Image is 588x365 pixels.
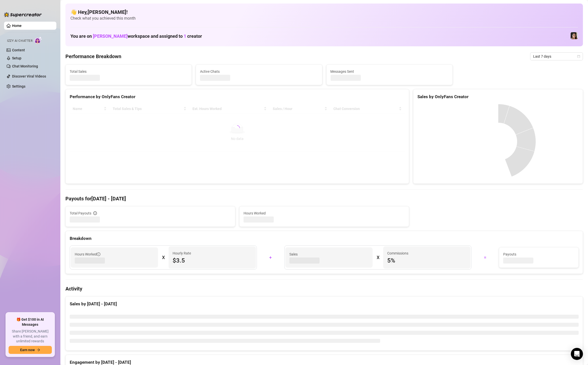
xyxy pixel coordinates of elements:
span: $3.5 [173,257,252,265]
h4: Activity [65,285,583,292]
div: X [162,253,165,262]
div: Performance by OnlyFans Creator [70,93,405,100]
img: AI Chatter [34,36,42,44]
span: Payouts [503,251,574,257]
div: = [475,253,496,262]
span: Hours Worked [244,210,405,216]
span: loading [235,125,240,130]
img: logo-BBDzfeDw.svg [4,12,42,17]
div: Open Intercom Messenger [571,348,583,360]
span: info-circle [97,252,100,256]
span: calendar [577,55,580,58]
span: arrow-right [37,348,40,352]
a: Settings [12,84,25,88]
span: 5 % [387,257,466,265]
span: info-circle [93,211,97,215]
a: Content [12,48,25,52]
article: Commissions [387,250,408,256]
h1: You are on workspace and assigned to creator [70,33,202,39]
div: Sales by [DATE] - [DATE] [70,301,579,307]
span: Sales [289,251,369,257]
span: [PERSON_NAME] [93,33,128,39]
article: Hourly Rate [173,250,191,256]
span: Izzy AI Chatter [7,39,32,43]
h4: 👋 Hey, [PERSON_NAME] ! [70,9,578,16]
span: Share [PERSON_NAME] with a friend, and earn unlimited rewards [9,329,52,344]
h4: Payouts for [DATE] - [DATE] [65,195,583,202]
div: + [260,253,281,262]
span: Last 7 days [533,53,580,60]
a: Chat Monitoring [12,64,38,68]
span: Hours Worked [75,251,100,257]
span: Messages Sent [331,69,448,74]
button: Earn nowarrow-right [9,346,52,354]
div: Breakdown [70,235,579,242]
a: Setup [12,56,21,60]
img: Luna [571,32,578,39]
span: Active Chats [200,69,318,74]
div: Sales by OnlyFans Creator [417,93,579,100]
a: Discover Viral Videos [12,74,46,78]
span: 🎁 Get $100 in AI Messages [9,317,52,327]
a: Home [12,24,22,28]
div: X [377,253,379,262]
span: 1 [184,33,186,39]
span: Total Payouts [70,210,91,216]
span: Earn now [20,348,35,352]
h4: Performance Breakdown [65,53,121,60]
span: Total Sales [70,69,187,74]
span: Check what you achieved this month [70,16,578,21]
